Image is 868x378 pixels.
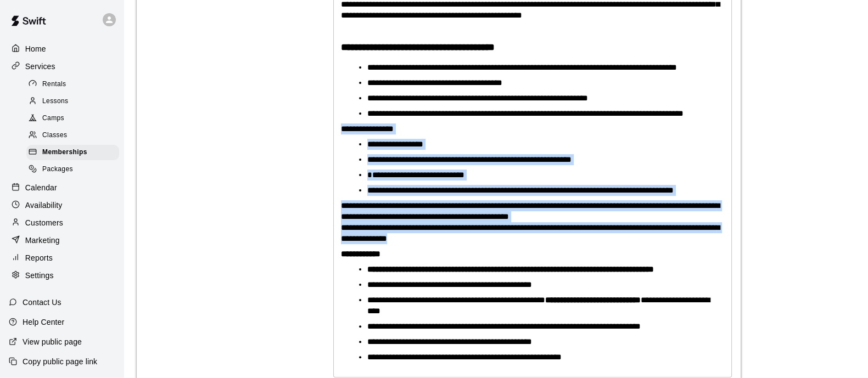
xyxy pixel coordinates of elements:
[23,356,97,367] p: Copy public page link
[25,200,63,211] p: Availability
[26,161,124,178] a: Packages
[9,58,115,75] a: Services
[26,128,119,143] div: Classes
[9,41,115,57] a: Home
[23,317,64,328] p: Help Center
[26,145,119,160] div: Memberships
[42,147,87,158] span: Memberships
[26,111,119,126] div: Camps
[9,232,115,249] a: Marketing
[26,94,119,109] div: Lessons
[42,79,66,90] span: Rentals
[9,215,115,231] a: Customers
[42,96,69,107] span: Lessons
[26,93,124,110] a: Lessons
[26,144,124,161] a: Memberships
[9,197,115,213] a: Availability
[25,252,53,263] p: Reports
[26,127,124,144] a: Classes
[9,250,115,266] a: Reports
[23,336,82,347] p: View public page
[9,179,115,196] a: Calendar
[25,182,57,193] p: Calendar
[25,217,63,228] p: Customers
[25,235,60,246] p: Marketing
[26,110,124,127] a: Camps
[42,164,73,175] span: Packages
[26,76,124,93] a: Rentals
[25,270,54,281] p: Settings
[25,61,55,72] p: Services
[26,77,119,92] div: Rentals
[9,267,115,284] a: Settings
[25,43,46,54] p: Home
[42,113,64,124] span: Camps
[26,162,119,177] div: Packages
[23,297,61,308] p: Contact Us
[42,130,67,141] span: Classes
